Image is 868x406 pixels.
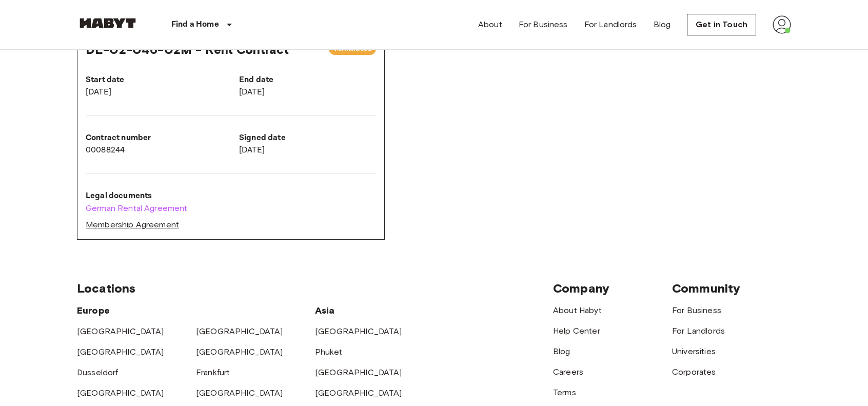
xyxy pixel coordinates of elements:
[672,326,725,336] a: For Landlords
[584,18,637,31] a: For Landlords
[86,219,376,231] a: Membership Agreement
[553,305,602,315] a: About Habyt
[77,18,139,28] img: Habyt
[773,15,791,34] img: avatar
[315,305,335,316] span: Asia
[77,281,135,296] span: Locations
[239,74,376,86] p: End date
[672,281,740,296] span: Community
[672,346,716,356] a: Universities
[86,144,223,157] p: 00088244
[672,367,716,377] a: Corporates
[77,326,164,336] a: [GEOGRAPHIC_DATA]
[196,388,283,398] a: [GEOGRAPHIC_DATA]
[672,305,721,315] a: For Business
[553,346,570,356] a: Blog
[196,326,283,336] a: [GEOGRAPHIC_DATA]
[239,86,376,99] p: [DATE]
[478,18,502,31] a: About
[553,326,600,336] a: Help Center
[239,132,376,144] p: Signed date
[86,132,223,144] p: Contract number
[77,347,164,357] a: [GEOGRAPHIC_DATA]
[86,86,223,99] p: [DATE]
[315,326,402,336] a: [GEOGRAPHIC_DATA]
[315,368,402,377] a: [GEOGRAPHIC_DATA]
[315,388,402,398] a: [GEOGRAPHIC_DATA]
[196,347,283,357] a: [GEOGRAPHIC_DATA]
[687,14,756,35] a: Get in Touch
[315,347,342,357] a: Phuket
[553,367,583,377] a: Careers
[553,281,609,296] span: Company
[86,202,376,215] a: German Rental Agreement
[77,388,164,398] a: [GEOGRAPHIC_DATA]
[654,18,671,31] a: Blog
[77,368,119,377] a: Dusseldorf
[86,190,376,202] p: Legal documents
[519,18,568,31] a: For Business
[239,144,376,157] p: [DATE]
[196,368,230,377] a: Frankfurt
[171,18,219,31] p: Find a Home
[553,388,576,397] a: Terms
[77,305,110,316] span: Europe
[86,74,223,86] p: Start date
